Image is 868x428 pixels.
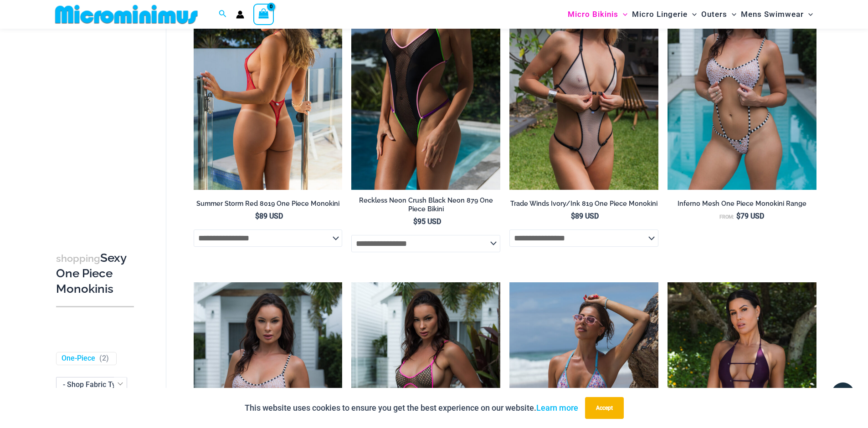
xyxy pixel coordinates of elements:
[739,3,815,26] a: Mens SwimwearMenu ToggleMenu Toggle
[236,10,244,19] a: Account icon link
[632,3,688,26] span: Micro Lingerie
[701,3,727,26] span: Outers
[668,199,817,211] a: Inferno Mesh One Piece Monokini Range
[509,199,658,211] a: Trade Winds Ivory/Ink 819 One Piece Monokini
[585,397,624,419] button: Accept
[56,377,127,392] span: - Shop Fabric Type
[413,217,441,226] bdi: 95 USD
[63,380,124,389] span: - Shop Fabric Type
[351,196,500,217] a: Reckless Neon Crush Black Neon 879 One Piece Bikini
[688,3,697,26] span: Menu Toggle
[736,212,740,220] span: $
[194,199,343,211] a: Summer Storm Red 8019 One Piece Monokini
[727,3,736,26] span: Menu Toggle
[194,199,343,208] h2: Summer Storm Red 8019 One Piece Monokini
[56,252,100,264] span: shopping
[253,4,274,25] a: View Shopping Cart, empty
[51,4,201,25] img: MM SHOP LOGO FLAT
[618,3,627,26] span: Menu Toggle
[668,199,817,208] h2: Inferno Mesh One Piece Monokini Range
[56,40,138,222] iframe: TrustedSite Certified
[568,3,618,26] span: Micro Bikinis
[255,212,283,220] bdi: 89 USD
[699,3,739,26] a: OutersMenu ToggleMenu Toggle
[413,217,417,226] span: $
[630,3,699,26] a: Micro LingerieMenu ToggleMenu Toggle
[62,354,95,363] a: One-Piece
[219,9,227,20] a: Search icon link
[99,354,109,363] span: ( )
[536,403,578,413] a: Learn more
[509,199,658,208] h2: Trade Winds Ivory/Ink 819 One Piece Monokini
[245,401,578,415] p: This website uses cookies to ensure you get the best experience on our website.
[571,212,599,220] bdi: 89 USD
[564,1,817,27] nav: Site Navigation
[102,354,106,362] span: 2
[56,377,127,392] span: - Shop Fabric Type
[255,212,259,220] span: $
[804,3,813,26] span: Menu Toggle
[56,250,134,296] h3: Sexy One Piece Monokinis
[719,214,734,220] span: From:
[571,212,575,220] span: $
[351,196,500,213] h2: Reckless Neon Crush Black Neon 879 One Piece Bikini
[741,3,804,26] span: Mens Swimwear
[565,3,630,26] a: Micro BikinisMenu ToggleMenu Toggle
[736,212,764,220] bdi: 79 USD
